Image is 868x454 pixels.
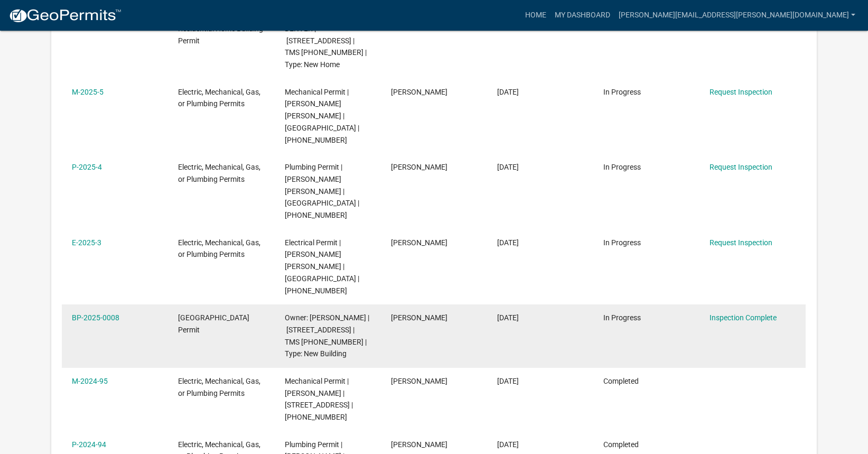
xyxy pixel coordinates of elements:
span: 01/07/2025 [497,238,519,247]
span: Owner: SCHWARTZ DENVER | 690 HWY 185 S | TMS 051-00-00-072 | Type: New Home [285,12,367,69]
span: MARTIN OVERHOLT [391,313,447,322]
a: My Dashboard [550,5,614,25]
span: 01/07/2025 [497,88,519,96]
span: Completed [603,440,639,449]
span: In Progress [603,88,641,96]
span: Plumbing Permit | Martin Dale Overholt | CREEKPOINT DR | 054-00-01-061 [285,163,359,219]
span: Mechanical Permit | Martin Overholt | 222 HWY 72 E | 110-00-00-009 [285,377,353,421]
a: M-2025-5 [72,88,104,96]
span: Electric, Mechanical, Gas, or Plumbing Permits [178,88,260,108]
span: MARTIN OVERHOLT [391,377,447,385]
span: Abbeville County Building Permit [178,313,249,334]
a: P-2024-94 [72,440,106,449]
span: MARTIN OVERHOLT [391,88,447,96]
span: Completed [603,377,639,385]
span: 01/07/2025 [497,163,519,171]
span: MARTIN OVERHOLT [391,163,447,171]
span: In Progress [603,313,641,322]
a: BP-2025-0008 [72,313,119,322]
a: M-2024-95 [72,377,108,385]
span: Electric, Mechanical, Gas, or Plumbing Permits [178,377,260,397]
span: Electrical Permit | Martin Dale Overholt | CREEKPOINT DR | 054-00-01-061 [285,238,359,295]
span: MARTIN OVERHOLT [391,440,447,449]
a: Home [521,5,550,25]
a: Inspection Complete [710,313,777,322]
span: MARTIN OVERHOLT [391,238,447,247]
a: [PERSON_NAME][EMAIL_ADDRESS][PERSON_NAME][DOMAIN_NAME] [614,5,860,25]
span: 01/07/2025 [497,313,519,322]
a: P-2025-4 [72,163,102,171]
span: Owner: WOOD DONNA | 34 CREEKPOINT DR | TMS 054-00-01-061 | Type: New Building [285,313,369,358]
span: Electric, Mechanical, Gas, or Plumbing Permits [178,238,260,259]
a: Request Inspection [710,163,772,171]
a: Request Inspection [710,88,772,96]
span: In Progress [603,238,641,247]
span: In Progress [603,163,641,171]
a: E-2025-3 [72,238,101,247]
span: Mechanical Permit | Martin Dale Overholt | CREEKPOINT DR | 054-00-01-061 [285,88,359,144]
span: Electric, Mechanical, Gas, or Plumbing Permits [178,163,260,183]
a: Request Inspection [710,238,772,247]
span: 11/27/2024 [497,377,519,385]
span: 11/27/2024 [497,440,519,449]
